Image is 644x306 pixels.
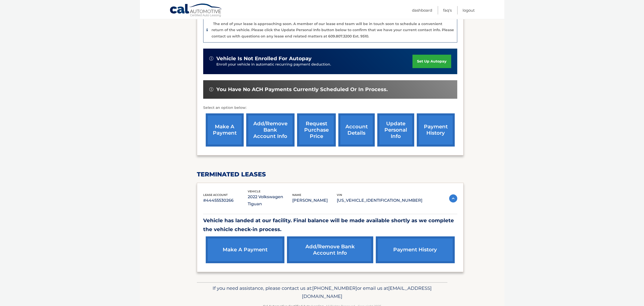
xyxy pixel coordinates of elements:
[449,194,457,202] img: accordion-active.svg
[212,22,454,38] p: The end of your lease is approaching soon. A member of our lease end team will be in touch soon t...
[312,285,357,291] span: [PHONE_NUMBER]
[338,113,375,147] a: account details
[337,197,422,204] p: [US_VEHICLE_IDENTIFICATION_NUMBER]
[337,193,342,197] span: vin
[200,284,444,300] p: If you need assistance, please contact us at: or email us at
[216,55,311,62] span: vehicle is not enrolled for autopay
[376,236,454,263] a: payment history
[209,87,213,91] img: alert-white.svg
[203,197,248,204] p: #44455530266
[197,171,464,178] h2: terminated leases
[292,193,301,197] span: name
[292,197,337,204] p: [PERSON_NAME]
[216,62,413,67] p: Enroll your vehicle in automatic recurring payment deduction.
[170,3,223,18] a: Cal Automotive
[377,113,414,147] a: update personal info
[287,236,373,263] a: Add/Remove bank account info
[209,56,213,60] img: alert-white.svg
[443,6,452,14] a: FAQ's
[248,193,292,208] p: 2022 Volkswagen Tiguan
[203,216,457,234] p: Vehicle has landed at our facility. Final balance will be made available shortly as we complete t...
[417,113,455,147] a: payment history
[246,113,295,147] a: Add/Remove bank account info
[206,113,244,147] a: make a payment
[412,55,451,68] a: set up autopay
[203,105,457,111] p: Select an option below:
[216,86,388,93] span: You have no ACH payments currently scheduled or in process.
[206,236,284,263] a: make a payment
[297,113,336,147] a: request purchase price
[412,6,432,14] a: Dashboard
[203,193,228,197] span: lease account
[463,6,475,14] a: Logout
[248,190,260,193] span: vehicle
